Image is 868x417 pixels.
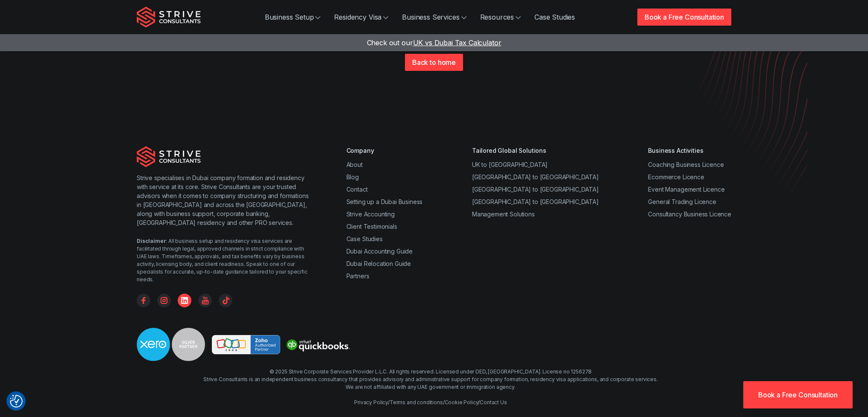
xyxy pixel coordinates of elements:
[137,238,166,244] strong: Disclaimer
[413,38,501,47] span: UK vs Dubai Tax Calculator
[137,237,312,283] div: : All business setup and residency visa services are facilitated through legal, approved channels...
[367,38,501,47] a: Check out ourUK vs Dubai Tax Calculator
[743,381,853,408] a: Book a Free Consultation
[346,161,363,168] a: About
[137,328,205,361] img: Strive is a Xero Silver Partner
[137,294,150,307] a: Facebook
[212,335,280,354] img: Strive is a Zoho Partner
[472,210,535,218] a: Management Solutions
[346,210,395,218] a: Strive Accounting
[137,6,201,28] img: Strive Consultants
[648,173,704,181] a: Ecommerce Licence
[10,395,23,408] button: Consent Preferences
[445,399,478,405] a: Cookie Policy
[157,294,171,307] a: Instagram
[354,399,388,405] a: Privacy Policy
[346,198,423,205] a: Setting up a Dubai Business
[648,146,731,155] div: Business Activities
[137,146,201,167] img: Strive Consultants
[346,235,383,242] a: Case Studies
[284,335,352,354] img: Strive is a quickbooks Partner
[472,146,599,155] div: Tailored Global Solutions
[346,272,369,280] a: Partners
[346,260,411,267] a: Dubai Relocation Guide
[648,198,716,205] a: General Trading Licence
[10,395,23,408] img: Revisit consent button
[219,294,232,307] a: TikTok
[648,161,724,168] a: Coaching Business Licence
[473,9,528,26] a: Resources
[395,9,473,26] a: Business Services
[472,186,599,193] a: [GEOGRAPHIC_DATA] to [GEOGRAPHIC_DATA]
[637,9,731,26] a: Book a Free Consultation
[198,294,212,307] a: YouTube
[472,198,599,205] a: [GEOGRAPHIC_DATA] to [GEOGRAPHIC_DATA]
[178,294,191,307] a: Linkedin
[648,186,724,193] a: Event Management Licence
[346,186,368,193] a: Contact
[346,248,413,255] a: Dubai Accounting Guide
[203,368,658,406] div: © 2025 Strive Corporate Services Provider L.L.C. All rights reserved. Licensed under DED, [GEOGRA...
[327,9,395,26] a: Residency Visa
[405,54,463,71] a: Back to home
[390,399,443,405] a: Terms and conditions
[346,223,397,230] a: Client Testimonials
[528,9,582,26] a: Case Studies
[346,146,423,155] div: Company
[258,9,328,26] a: Business Setup
[472,161,548,168] a: UK to [GEOGRAPHIC_DATA]
[346,173,359,181] a: Blog
[137,173,312,227] p: Strive specialises in Dubai company formation and residency with service at its core. Strive Cons...
[472,173,599,181] a: [GEOGRAPHIC_DATA] to [GEOGRAPHIC_DATA]
[648,210,731,218] a: Consultancy Business Licence
[480,399,507,405] a: Contact Us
